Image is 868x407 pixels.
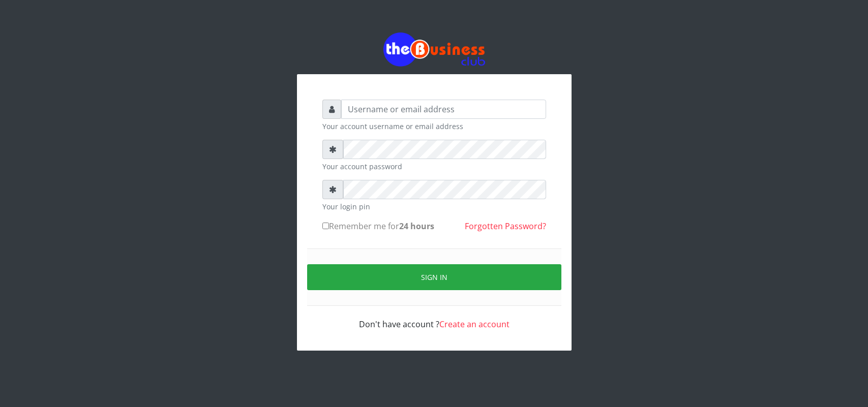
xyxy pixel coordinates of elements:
[439,319,510,330] a: Create an account
[322,121,546,132] small: Your account username or email address
[465,221,546,232] a: Forgotten Password?
[322,223,329,229] input: Remember me for24 hours
[341,100,546,119] input: Username or email address
[322,201,546,212] small: Your login pin
[322,161,546,172] small: Your account password
[399,221,434,232] b: 24 hours
[322,306,546,330] div: Don't have account ?
[307,264,561,290] button: Sign in
[322,220,434,232] label: Remember me for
